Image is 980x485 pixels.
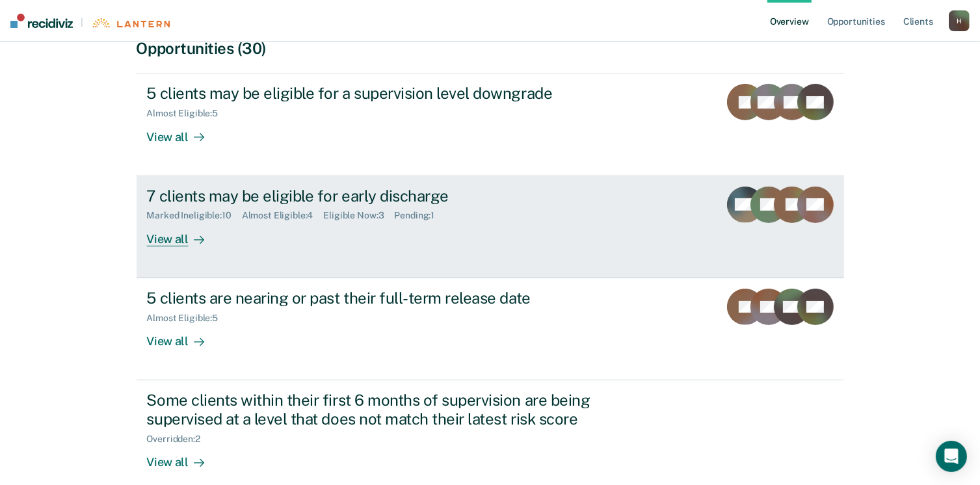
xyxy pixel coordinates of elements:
span: | [73,17,91,28]
div: Eligible Now : 3 [323,210,394,221]
button: H [949,10,970,31]
div: 5 clients may be eligible for a supervision level downgrade [147,84,603,103]
div: Some clients within their first 6 months of supervision are being supervised at a level that does... [147,391,603,428]
div: View all [147,221,220,246]
div: Opportunities (30) [137,39,844,58]
div: Marked Ineligible : 10 [147,210,242,221]
div: Almost Eligible : 5 [147,313,229,324]
a: | [10,14,170,28]
div: Almost Eligible : 4 [242,210,324,221]
div: Open Intercom Messenger [936,441,967,472]
div: View all [147,323,220,348]
img: Recidiviz [10,14,73,28]
div: Pending : 1 [394,210,445,221]
a: 5 clients may be eligible for a supervision level downgradeAlmost Eligible:5View all [137,73,844,176]
div: 5 clients are nearing or past their full-term release date [147,289,603,308]
a: 7 clients may be eligible for early dischargeMarked Ineligible:10Almost Eligible:4Eligible Now:3P... [137,176,844,278]
div: 7 clients may be eligible for early discharge [147,187,603,205]
div: View all [147,119,220,144]
a: 5 clients are nearing or past their full-term release dateAlmost Eligible:5View all [137,278,844,380]
div: Almost Eligible : 5 [147,108,229,119]
div: View all [147,444,220,469]
img: Lantern [91,18,170,28]
div: Overridden : 2 [147,434,211,445]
